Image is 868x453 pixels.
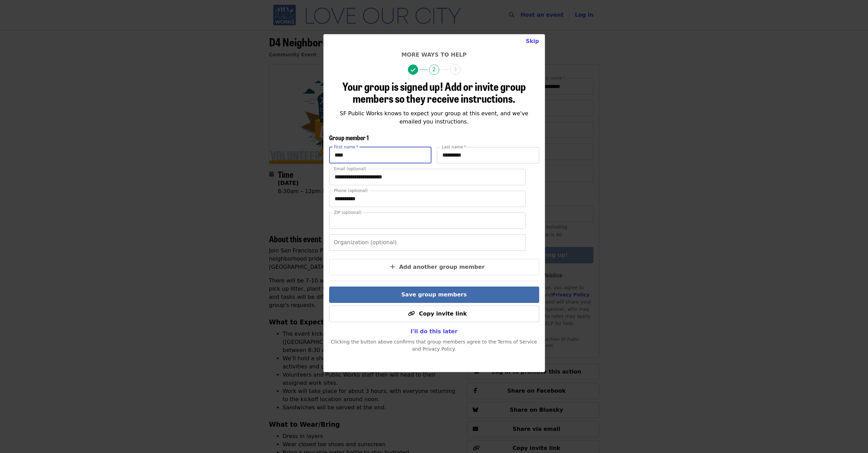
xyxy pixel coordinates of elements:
[331,339,537,352] span: Clicking the button above confirms that group members agree to the Terms of Service and Privacy P...
[520,34,544,48] button: Close
[329,169,526,185] input: Email (optional)
[419,310,467,317] span: Copy invite link
[334,167,366,171] label: Email (optional)
[340,110,528,125] span: SF Public Works knows to expect your group at this event, and we've emailed you instructions.
[334,210,362,215] label: ZIP (optional)
[390,264,395,270] i: plus icon
[329,133,369,142] span: Group member 1
[437,147,539,163] input: Last name
[442,145,466,149] label: Last name
[411,67,415,73] i: check icon
[329,147,431,163] input: First name
[399,264,485,270] span: Add another group member
[329,213,526,229] input: ZIP (optional)
[329,234,526,251] input: Organization (optional)
[334,189,368,193] label: Phone (optional)
[450,64,460,75] span: 3
[329,191,526,207] input: Phone (optional)
[411,328,458,335] span: I'll do this later
[329,259,539,275] button: Add another group member
[405,325,463,338] button: I'll do this later
[408,310,415,317] i: link icon
[429,64,439,75] span: 2
[334,145,358,149] label: First name
[401,52,467,58] span: More ways to help
[342,78,526,106] span: Your group is signed up! Add or invite group members so they receive instructions.
[329,306,539,322] button: Copy invite link
[401,291,467,298] span: Save group members
[329,287,539,303] button: Save group members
